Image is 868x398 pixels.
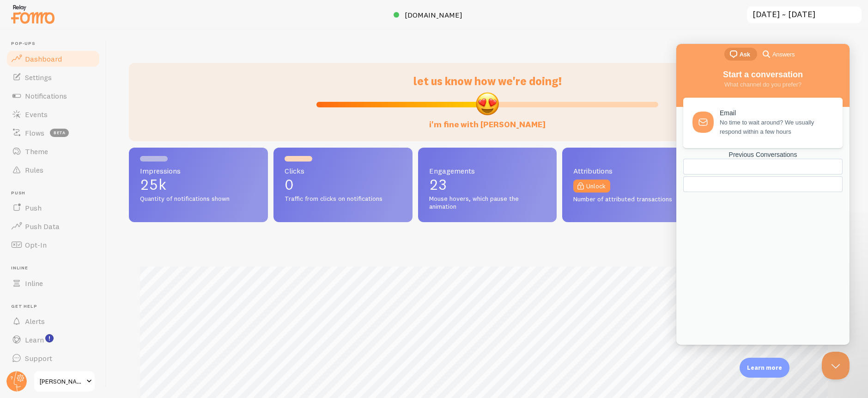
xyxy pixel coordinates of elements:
iframe: Help Scout Beacon - Live Chat, Contact Form, and Knowledge Base [676,44,850,345]
p: 23 [429,177,546,192]
span: Rules [25,165,43,174]
span: let us know how we're doing! [413,74,562,88]
span: Theme [25,147,48,156]
a: [PERSON_NAME] [33,370,96,392]
span: Dashboard [25,54,62,63]
span: Push [11,190,101,196]
span: Impressions [140,167,257,174]
span: Learn [25,335,44,344]
svg: <p>Watch New Feature Tutorials!</p> [45,334,54,342]
span: Mouse hovers, which pause the animation [429,195,546,211]
span: Engagements [429,167,546,174]
span: Quantity of notifications shown [140,195,257,203]
span: Inline [25,279,43,288]
a: Alerts [6,312,101,330]
span: Alerts [25,317,45,326]
a: Events [6,105,101,124]
span: Inline [11,265,101,271]
span: Number of attributed transactions [573,195,690,204]
a: Rules [6,161,101,179]
a: Inline [6,274,101,292]
a: Unlock [573,180,610,193]
p: Learn more [747,363,782,372]
a: Dashboard [6,50,101,68]
span: Events [25,110,48,119]
a: Settings [6,68,101,87]
span: Attributions [573,167,690,174]
a: Push Data [6,217,101,236]
div: Learn more [740,358,789,378]
label: i'm fine with [PERSON_NAME] [429,110,546,130]
span: Opt-In [25,240,47,249]
a: Push [6,199,101,217]
span: Notifications [25,91,67,100]
a: Notifications [6,87,101,105]
span: Traffic from clicks on notifications [285,195,401,203]
p: 0 [285,177,401,192]
a: Flows beta [6,124,101,142]
span: Clicks [285,167,401,174]
p: 25k [140,177,257,192]
span: Push [25,203,42,212]
a: Opt-In [6,236,101,254]
span: Support [25,354,52,363]
span: beta [50,129,69,137]
span: Pop-ups [11,41,101,47]
a: Theme [6,142,101,161]
span: Get Help [11,304,101,310]
iframe: Help Scout Beacon - Close [822,352,850,379]
span: Push Data [25,222,60,231]
a: Learn [6,330,101,349]
a: Support [6,349,101,367]
img: fomo-relay-logo-orange.svg [10,2,56,26]
span: Flows [25,128,44,137]
img: emoji.png [475,91,500,116]
span: [PERSON_NAME] [40,376,84,387]
span: Settings [25,73,52,82]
